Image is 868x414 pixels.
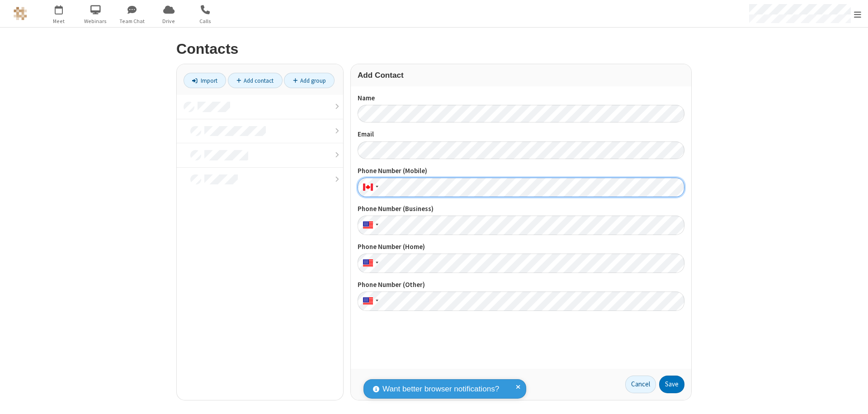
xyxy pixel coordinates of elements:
span: Team Chat [115,17,149,25]
button: Save [659,376,684,394]
div: Canada: + 1 [358,178,381,197]
a: Import [184,73,226,88]
label: Name [358,93,684,103]
label: Phone Number (Business) [358,204,684,214]
span: Webinars [79,17,113,25]
label: Phone Number (Home) [358,242,684,252]
img: QA Selenium DO NOT DELETE OR CHANGE [14,7,27,20]
a: Cancel [625,376,656,394]
span: Drive [152,17,186,25]
a: Add group [284,73,335,88]
h3: Add Contact [358,71,684,80]
label: Phone Number (Mobile) [358,166,684,176]
label: Phone Number (Other) [358,280,684,290]
span: Want better browser notifications? [382,383,499,395]
a: Add contact [228,73,283,88]
span: Calls [189,17,222,25]
label: Email [358,129,684,140]
h2: Contacts [176,41,692,57]
div: United States: + 1 [358,254,381,273]
div: United States: + 1 [358,216,381,235]
div: United States: + 1 [358,292,381,311]
span: Meet [42,17,76,25]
